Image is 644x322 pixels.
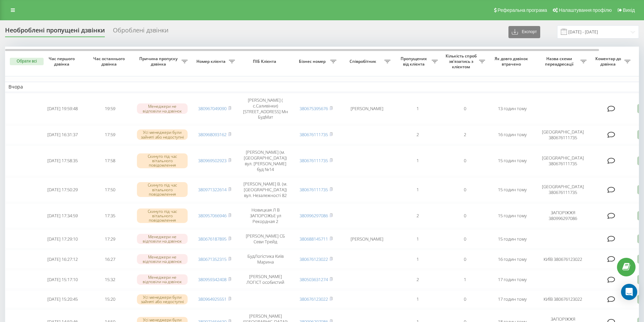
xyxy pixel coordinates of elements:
[137,294,188,304] div: Усі менеджери були зайняті або недоступні
[137,182,188,197] div: Скинуто під час вітального повідомлення
[441,229,488,248] td: 0
[44,56,81,67] span: Час першого дзвінка
[397,56,432,67] span: Пропущених від клієнта
[300,296,328,302] a: 380676123022
[238,94,292,124] td: [PERSON_NAME] ( с.Саливінки) [STREET_ADDRESS] Мн БудМат
[536,250,590,269] td: КИЇВ 380676123022
[488,177,536,202] td: 15 годин тому
[621,284,637,300] div: Open Intercom Messenger
[441,250,488,269] td: 0
[300,276,328,282] a: 380503631274
[536,203,590,228] td: ЗАПОРІЖЖЯ 380996297086
[488,146,536,176] td: 15 годин тому
[86,94,134,124] td: 19:59
[198,187,226,193] a: 380971322614
[300,256,328,262] a: 380676123022
[137,153,188,168] div: Скинуто під час вітального повідомлення
[508,26,540,38] button: Експорт
[92,56,128,67] span: Час останнього дзвінка
[5,27,105,37] div: Необроблені пропущені дзвінки
[300,105,328,112] a: 380675395676
[39,229,86,248] td: [DATE] 17:29:10
[39,94,86,124] td: [DATE] 19:59:48
[86,290,134,308] td: 15:20
[198,276,226,282] a: 380959342408
[300,213,328,219] a: 380996297086
[137,234,188,244] div: Менеджери не відповіли на дзвінок
[498,7,547,13] span: Реферальна програма
[198,157,226,164] a: 380969502923
[137,103,188,114] div: Менеджери не відповіли на дзвінок
[536,290,590,308] td: КИЇВ 380676123022
[488,290,536,308] td: 17 годин тому
[300,157,328,164] a: 380676111735
[536,125,590,144] td: [GEOGRAPHIC_DATA] 380676111735
[488,203,536,228] td: 15 годин тому
[86,229,134,248] td: 17:29
[394,177,441,202] td: 1
[394,94,441,124] td: 1
[559,7,612,13] span: Налаштування профілю
[113,27,168,37] div: Оброблені дзвінки
[394,270,441,289] td: 2
[394,229,441,248] td: 1
[137,129,188,140] div: Усі менеджери були зайняті або недоступні
[238,270,292,289] td: [PERSON_NAME] ЛОГІСТ особистий
[39,203,86,228] td: [DATE] 17:34:59
[39,177,86,202] td: [DATE] 17:50:29
[488,94,536,124] td: 13 годин тому
[86,125,134,144] td: 17:59
[340,229,394,248] td: [PERSON_NAME]
[394,290,441,308] td: 1
[394,146,441,176] td: 1
[536,146,590,176] td: [GEOGRAPHIC_DATA] 380676111735
[238,250,292,269] td: БудЛогістика Київ Марина
[539,56,580,67] span: Назва схеми переадресації
[39,125,86,144] td: [DATE] 16:31:37
[198,236,226,242] a: 380676187895
[238,177,292,202] td: [PERSON_NAME] В. (м. [GEOGRAPHIC_DATA]) вул. Незалежності 82
[244,59,287,64] span: ПІБ Клієнта
[441,94,488,124] td: 0
[343,59,384,64] span: Співробітник
[86,203,134,228] td: 17:35
[340,94,394,124] td: [PERSON_NAME]
[238,146,292,176] td: [PERSON_NAME] (м. [GEOGRAPHIC_DATA]) вул. [PERSON_NAME] буд №14
[86,270,134,289] td: 15:32
[623,7,635,13] span: Вихід
[441,270,488,289] td: 1
[198,296,226,302] a: 380964925551
[394,203,441,228] td: 2
[39,290,86,308] td: [DATE] 15:20:45
[198,131,226,138] a: 380968093162
[593,56,624,67] span: Коментар до дзвінка
[86,250,134,269] td: 16:27
[300,131,328,138] a: 380676111735
[194,59,229,64] span: Номер клієнта
[494,56,530,67] span: Як довго дзвінок втрачено
[238,229,292,248] td: [PERSON_NAME] СБ Севи Трейд
[488,250,536,269] td: 16 годин тому
[488,229,536,248] td: 15 годин тому
[137,208,188,223] div: Скинуто під час вітального повідомлення
[198,213,226,219] a: 380957066946
[441,203,488,228] td: 0
[441,125,488,144] td: 2
[39,270,86,289] td: [DATE] 15:17:10
[86,146,134,176] td: 17:58
[137,56,182,67] span: Причина пропуску дзвінка
[536,177,590,202] td: [GEOGRAPHIC_DATA] 380676111735
[394,250,441,269] td: 1
[238,203,292,228] td: Новицкая Л В ЗАПОРОЖЬЕ ул Рекордная 2
[86,177,134,202] td: 17:50
[394,125,441,144] td: 2
[441,146,488,176] td: 0
[441,290,488,308] td: 0
[39,146,86,176] td: [DATE] 17:58:35
[300,236,328,242] a: 380688145711
[445,53,479,69] span: Кількість спроб зв'язатись з клієнтом
[137,254,188,264] div: Менеджери не відповіли на дзвінок
[10,58,44,65] button: Обрати всі
[441,177,488,202] td: 0
[488,270,536,289] td: 17 годин тому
